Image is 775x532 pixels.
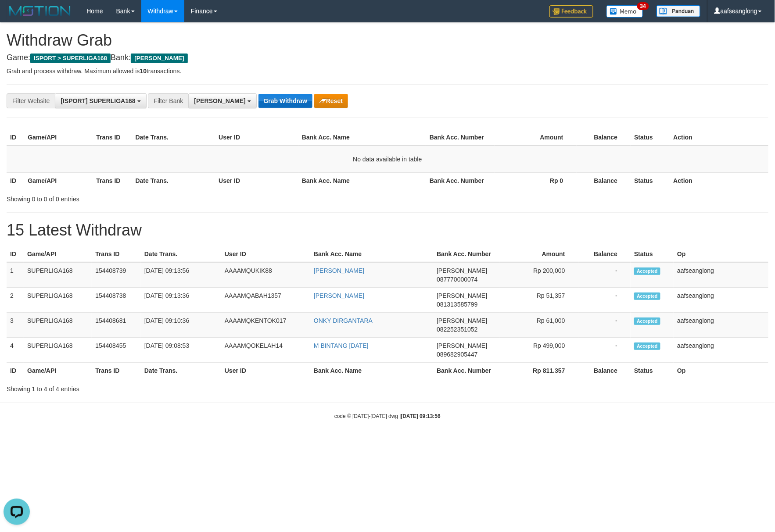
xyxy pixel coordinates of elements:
[258,94,312,108] button: Grab Withdraw
[7,67,768,75] p: Grab and process withdraw. Maximum allowed is transactions.
[7,381,316,393] div: Showing 1 to 4 of 4 entries
[674,262,768,288] td: aafseanglong
[674,363,768,379] th: Op
[92,363,141,379] th: Trans ID
[7,129,24,146] th: ID
[314,94,348,108] button: Reset
[631,363,674,379] th: Status
[55,93,146,108] button: [ISPORT] SUPERLIGA168
[578,246,631,262] th: Balance
[131,54,187,63] span: [PERSON_NAME]
[631,129,670,146] th: Status
[7,4,73,18] img: MOTION_logo.png
[674,246,768,262] th: Op
[7,54,768,62] h4: Game: Bank:
[24,313,92,338] td: SUPERLIGA168
[578,313,631,338] td: -
[401,413,441,419] strong: [DATE] 09:13:56
[437,276,477,283] span: Copy 087770000074 to clipboard
[61,97,135,104] span: [ISPORT] SUPERLIGA168
[7,32,768,49] h1: Withdraw Grab
[215,129,298,146] th: User ID
[577,172,631,189] th: Balance
[674,338,768,363] td: aafseanglong
[92,288,141,313] td: 154408738
[437,351,477,358] span: Copy 089682905447 to clipboard
[93,172,132,189] th: Trans ID
[141,338,221,363] td: [DATE] 09:08:53
[4,4,30,30] button: Open LiveChat chat widget
[670,129,768,146] th: Action
[634,268,660,275] span: Accepted
[433,246,499,262] th: Bank Acc. Number
[141,246,221,262] th: Date Trans.
[437,317,487,324] span: [PERSON_NAME]
[221,288,310,313] td: AAAAMQABAH1357
[499,363,578,379] th: Rp 811.357
[437,301,477,308] span: Copy 081313585799 to clipboard
[433,363,499,379] th: Bank Acc. Number
[221,338,310,363] td: AAAAMQOKELAH14
[7,313,24,338] td: 3
[631,246,674,262] th: Status
[7,221,768,239] h1: 15 Latest Withdraw
[314,267,364,274] a: [PERSON_NAME]
[499,338,578,363] td: Rp 499,000
[7,288,24,313] td: 2
[148,93,188,108] div: Filter Bank
[499,313,578,338] td: Rp 61,000
[221,246,310,262] th: User ID
[140,68,147,75] strong: 10
[7,172,24,189] th: ID
[578,288,631,313] td: -
[24,363,92,379] th: Game/API
[298,129,426,146] th: Bank Acc. Name
[141,288,221,313] td: [DATE] 09:13:36
[221,262,310,288] td: AAAAMQUKIK88
[637,2,649,10] span: 34
[577,129,631,146] th: Balance
[437,292,487,299] span: [PERSON_NAME]
[426,172,495,189] th: Bank Acc. Number
[7,262,24,288] td: 1
[499,288,578,313] td: Rp 51,357
[24,338,92,363] td: SUPERLIGA168
[132,172,215,189] th: Date Trans.
[437,326,477,333] span: Copy 082252351052 to clipboard
[495,172,576,189] th: Rp 0
[670,172,768,189] th: Action
[7,191,316,204] div: Showing 0 to 0 of 0 entries
[631,172,670,189] th: Status
[92,262,141,288] td: 154408739
[310,363,433,379] th: Bank Acc. Name
[24,129,93,146] th: Game/API
[657,5,700,17] img: panduan.png
[7,146,768,173] td: No data available in table
[7,363,24,379] th: ID
[634,343,660,350] span: Accepted
[93,129,132,146] th: Trans ID
[578,363,631,379] th: Balance
[7,246,24,262] th: ID
[221,313,310,338] td: AAAAMQKENTOK017
[499,262,578,288] td: Rp 200,000
[314,342,369,349] a: M BINTANG [DATE]
[437,267,487,274] span: [PERSON_NAME]
[24,246,92,262] th: Game/API
[674,313,768,338] td: aafseanglong
[606,5,643,18] img: Button%20Memo.svg
[310,246,433,262] th: Bank Acc. Name
[578,262,631,288] td: -
[634,318,660,325] span: Accepted
[674,288,768,313] td: aafseanglong
[495,129,576,146] th: Amount
[7,93,55,108] div: Filter Website
[298,172,426,189] th: Bank Acc. Name
[92,313,141,338] td: 154408681
[334,413,441,419] small: code © [DATE]-[DATE] dwg |
[92,338,141,363] td: 154408455
[634,293,660,300] span: Accepted
[437,342,487,349] span: [PERSON_NAME]
[499,246,578,262] th: Amount
[578,338,631,363] td: -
